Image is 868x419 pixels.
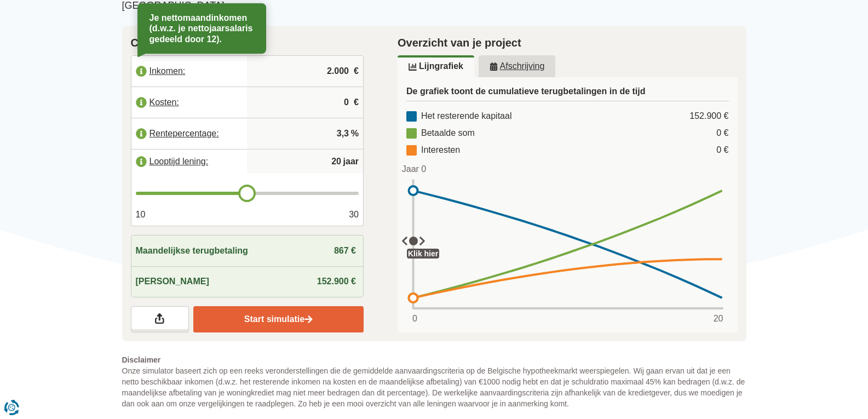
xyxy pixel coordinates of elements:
[136,245,248,257] span: Maandelijkse terugbetaling
[131,59,248,83] label: Inkomen:
[351,128,359,140] span: %
[406,127,475,140] div: Betaalde som
[317,277,356,286] span: 152.900 €
[406,110,511,123] div: Het resterende kapitaal
[136,275,209,288] span: [PERSON_NAME]
[136,209,146,221] span: 10
[406,86,729,101] h3: De grafiek toont de cumulatieve terugbetalingen in de tijd
[122,354,746,409] p: Onze simulator baseert zich op een reeks veronderstellingen die de gemiddelde aanvaardingscriteri...
[193,306,364,332] a: Start simulatie
[122,354,746,365] span: Disclaimer
[251,56,359,86] input: |
[251,88,359,117] input: |
[716,127,728,140] div: 0 €
[343,156,359,168] span: jaar
[354,65,359,78] span: €
[251,119,359,148] input: |
[131,122,248,146] label: Rentepercentage:
[131,150,248,174] label: Looptijd lening:
[407,249,439,259] div: Klik hier
[398,35,738,51] h2: Overzicht van je project
[490,62,545,71] u: Afschrijving
[304,315,313,324] img: Start simulatie
[689,110,728,123] div: 152.900 €
[349,209,359,221] span: 30
[409,62,463,71] u: Lijngrafiek
[131,90,248,114] label: Kosten:
[142,8,262,49] div: Je nettomaandinkomen (d.w.z. je nettojaarsalaris gedeeld door 12).
[406,144,460,157] div: Interesten
[334,246,356,255] span: 867 €
[716,144,728,157] div: 0 €
[412,313,417,325] span: 0
[131,35,364,51] h2: Calculator
[714,313,723,325] span: 20
[354,96,359,109] span: €
[131,306,189,332] a: Deel je resultaten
